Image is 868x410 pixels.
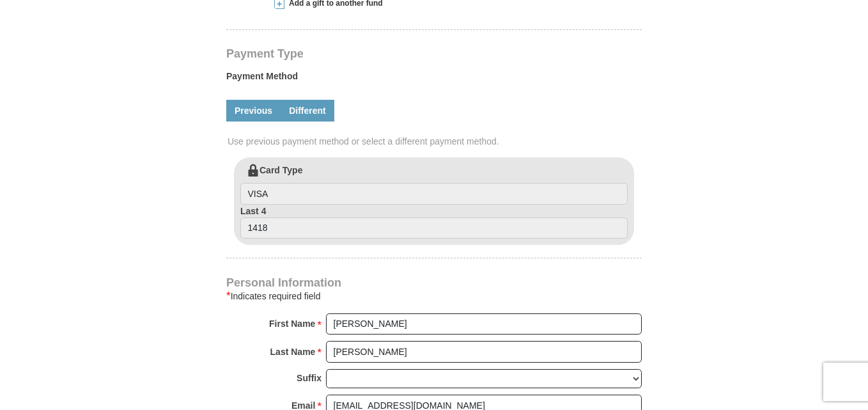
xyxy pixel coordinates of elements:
[240,217,628,239] input: Last 4
[270,343,316,361] strong: Last Name
[226,100,281,122] a: Previous
[240,183,628,205] input: Card Type
[228,135,643,148] span: Use previous payment method or select a different payment method.
[269,315,315,333] strong: First Name
[240,164,628,205] label: Card Type
[226,70,642,89] label: Payment Method
[226,288,642,304] div: Indicates required field
[297,369,322,387] strong: Suffix
[240,205,628,239] label: Last 4
[281,100,334,122] a: Different
[226,49,642,59] h4: Payment Type
[226,278,642,288] h4: Personal Information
